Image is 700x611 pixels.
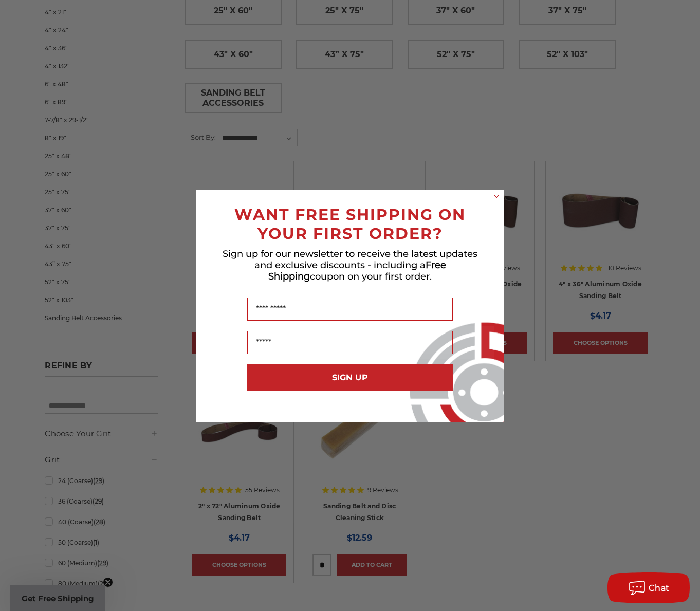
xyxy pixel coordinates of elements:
[607,572,690,603] button: Chat
[268,260,446,282] span: Free Shipping
[234,205,466,243] span: WANT FREE SHIPPING ON YOUR FIRST ORDER?
[649,583,670,593] span: Chat
[247,331,453,354] input: Email
[223,248,477,282] span: Sign up for our newsletter to receive the latest updates and exclusive discounts - including a co...
[491,192,502,202] button: Close dialog
[247,364,453,391] button: SIGN UP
